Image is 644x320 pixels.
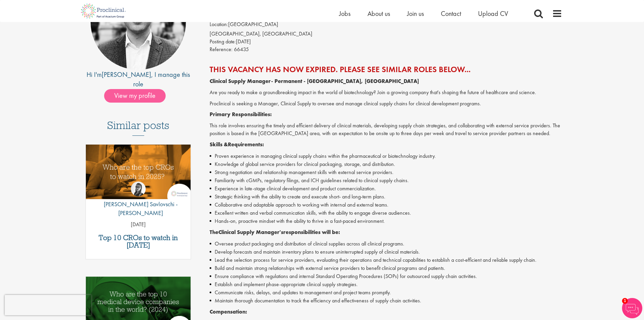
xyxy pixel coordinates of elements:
[210,209,562,217] li: Excellent written and verbal communication skills, with the ability to engage diverse audiences.
[210,185,562,193] li: Experience in late-stage clinical development and product commercialization.
[210,308,247,315] strong: Compensation:
[210,229,218,236] strong: The
[210,46,233,54] label: Reference:
[210,297,562,305] li: Maintain thorough documentation to track the efficiency and effectiveness of supply chain activit...
[271,78,419,85] strong: - Permanent - [GEOGRAPHIC_DATA], [GEOGRAPHIC_DATA]
[210,248,562,256] li: Develop forecasts and maintain inventory plans to ensure uninterrupted supply of clinical materials.
[104,89,166,103] span: View my profile
[102,70,151,79] a: [PERSON_NAME]
[210,30,562,38] div: [GEOGRAPHIC_DATA], [GEOGRAPHIC_DATA]
[210,193,562,201] li: Strategic thinking with the ability to create and execute short- and long-term plans.
[210,141,228,148] strong: Skills &
[86,221,191,229] p: [DATE]
[210,264,562,272] li: Build and maintain strong relationships with external service providers to benefit clinical progr...
[210,122,562,137] p: This role involves ensuring the timely and efficient delivery of clinical materials, developing s...
[131,182,146,196] img: Theodora Savlovschi - Wicks
[86,145,191,205] a: Link to a post
[210,152,562,160] li: Proven experience in managing clinical supply chains within the pharmaceutical or biotechnology i...
[86,200,191,217] p: [PERSON_NAME] Savlovschi - [PERSON_NAME]
[82,70,195,89] div: Hi I'm , I manage this role
[210,272,562,280] li: Ensure compliance with regulations and internal Standard Operating Procedures (SOPs) for outsourc...
[210,240,562,248] li: Oversee product packaging and distribution of clinical supplies across all clinical programs.
[104,90,172,99] a: View my profile
[5,295,91,315] iframe: reCAPTCHA
[622,298,628,304] span: 1
[367,9,390,18] a: About us
[210,21,562,30] li: [GEOGRAPHIC_DATA]
[210,176,562,185] li: Familiarity with cGMPs, regulatory filings, and ICH guidelines related to clinical supply chains.
[210,289,562,297] li: Communicate risks, delays, and updates to management and project teams promptly.
[210,21,228,28] label: Location:
[210,38,236,45] span: Posting date:
[210,256,562,264] li: Lead the selection process for service providers, evaluating their operations and technical capab...
[210,65,562,74] h2: This vacancy has now expired. Please see similar roles below...
[86,182,191,220] a: Theodora Savlovschi - Wicks [PERSON_NAME] Savlovschi - [PERSON_NAME]
[86,145,191,199] img: Top 10 CROs 2025 | Proclinical
[210,280,562,289] li: Establish and implement phase-appropriate clinical supply strategies.
[210,111,272,118] strong: Primary Responsibilities:
[89,234,188,249] a: Top 10 CROs to watch in [DATE]
[228,141,264,148] strong: Requirements:
[441,9,461,18] a: Contact
[210,38,562,46] div: [DATE]
[210,201,562,209] li: Collaborative and adaptable approach to working with internal and external teams.
[622,298,642,318] img: Chatbot
[210,217,562,225] li: Hands-on, proactive mindset with the ability to thrive in a fast-paced environment.
[210,89,562,97] p: Are you ready to make a groundbreaking impact in the world of biotechnology? Join a growing compa...
[283,229,340,236] strong: responsibilities will be:
[478,9,508,18] a: Upload CV
[218,229,283,236] strong: Clinical Supply Manager's
[210,168,562,176] li: Strong negotiation and relationship management skills with external service providers.
[407,9,424,18] a: Join us
[210,160,562,168] li: Knowledge of global service providers for clinical packaging, storage, and distribution.
[234,46,249,53] span: 66435
[210,100,562,108] p: Proclinical is seeking a Manager, Clinical Supply to oversee and manage clinical supply chains fo...
[339,9,351,18] a: Jobs
[107,120,169,136] h3: Similar posts
[210,78,271,85] strong: Clinical Supply Manager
